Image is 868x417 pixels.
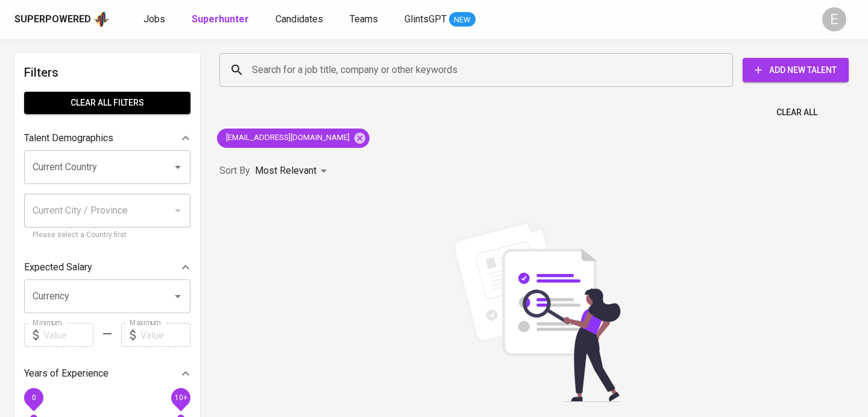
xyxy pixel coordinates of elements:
[143,12,168,27] a: Jobs
[31,393,36,402] span: 0
[34,95,181,110] span: Clear All filters
[404,13,447,25] span: GlintsGPT
[93,10,110,28] img: app logo
[350,13,378,25] span: Teams
[822,7,846,31] div: E
[24,260,92,275] p: Expected Salary
[449,14,476,26] span: NEW
[217,129,370,148] div: [EMAIL_ADDRESS][DOMAIN_NAME]
[192,13,249,25] b: Superhunter
[446,221,627,402] img: file_searching.svg
[24,126,190,150] div: Talent Demographics
[169,159,186,176] button: Open
[174,393,187,402] span: 10+
[140,323,190,347] input: Value
[24,131,113,145] p: Talent Demographics
[752,63,839,78] span: Add New Talent
[275,12,325,27] a: Candidates
[24,63,190,82] h6: Filters
[776,105,817,120] span: Clear All
[217,132,357,144] span: [EMAIL_ADDRESS][DOMAIN_NAME]
[772,101,822,124] button: Clear All
[275,13,323,25] span: Candidates
[219,164,250,178] p: Sort By
[255,164,316,178] p: Most Relevant
[404,12,476,27] a: GlintsGPT NEW
[743,58,849,82] button: Add New Talent
[24,255,190,279] div: Expected Salary
[255,160,331,182] div: Most Relevant
[33,229,182,241] p: Please select a Country first
[24,92,190,114] button: Clear All filters
[14,10,110,28] a: Superpoweredapp logo
[43,323,93,347] input: Value
[24,361,190,386] div: Years of Experience
[350,12,380,27] a: Teams
[14,13,91,27] div: Superpowered
[169,288,186,305] button: Open
[24,366,108,381] p: Years of Experience
[143,13,165,25] span: Jobs
[192,12,251,27] a: Superhunter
